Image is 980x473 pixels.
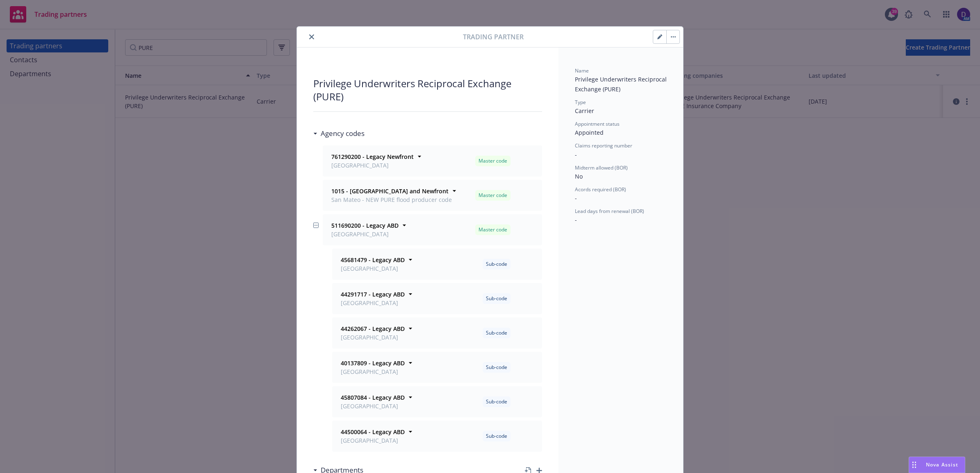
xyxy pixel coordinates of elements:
span: Carrier [575,107,594,115]
span: Midterm allowed (BOR) [575,164,628,171]
span: - [575,194,577,202]
strong: 44262067 - Legacy ABD [341,325,405,333]
span: Sub-code [486,398,507,405]
span: [GEOGRAPHIC_DATA] [341,367,405,376]
strong: 761290200 - Legacy Newfront [331,153,414,161]
span: Type [575,99,586,106]
span: Appointed [575,129,604,136]
strong: 1015 - [GEOGRAPHIC_DATA] and Newfront [331,187,449,195]
strong: 44500064 - Legacy ABD [341,428,405,436]
span: San Mateo - NEW PURE flood producer code [331,195,452,204]
div: Privilege Underwriters Reciprocal Exchange (PURE) [313,77,542,103]
h3: Agency codes [321,128,365,139]
span: - [575,151,577,158]
span: Master code [479,192,507,199]
span: Sub-code [486,364,507,371]
span: Nova Assist [926,461,958,468]
div: Drag to move [909,457,919,473]
span: - [575,216,577,224]
span: [GEOGRAPHIC_DATA] [331,161,414,170]
div: Agency codes [313,128,365,139]
span: Sub-code [486,432,507,440]
span: [GEOGRAPHIC_DATA] [341,436,405,445]
span: [GEOGRAPHIC_DATA] [341,333,405,342]
span: Master code [479,157,507,165]
span: Sub-code [486,329,507,337]
strong: 45681479 - Legacy ABD [341,256,405,264]
strong: 45807084 - Legacy ABD [341,394,405,401]
span: Acords required (BOR) [575,186,626,193]
span: Master code [479,226,507,233]
strong: 511690200 - Legacy ABD [331,222,399,229]
button: close [307,32,317,42]
span: Claims reporting number [575,142,632,149]
span: Privilege Underwriters Reciprocal Exchange (PURE) [575,75,668,93]
button: Nova Assist [909,457,965,473]
span: [GEOGRAPHIC_DATA] [331,230,399,238]
span: Sub-code [486,260,507,268]
span: Name [575,67,589,74]
span: Appointment status [575,120,620,127]
span: [GEOGRAPHIC_DATA] [341,402,405,410]
span: Lead days from renewal (BOR) [575,208,644,215]
strong: 44291717 - Legacy ABD [341,290,405,298]
span: Sub-code [486,295,507,302]
span: [GEOGRAPHIC_DATA] [341,299,405,307]
span: No [575,172,583,180]
strong: 40137809 - Legacy ABD [341,359,405,367]
span: Trading partner [463,32,524,42]
span: [GEOGRAPHIC_DATA] [341,264,405,273]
